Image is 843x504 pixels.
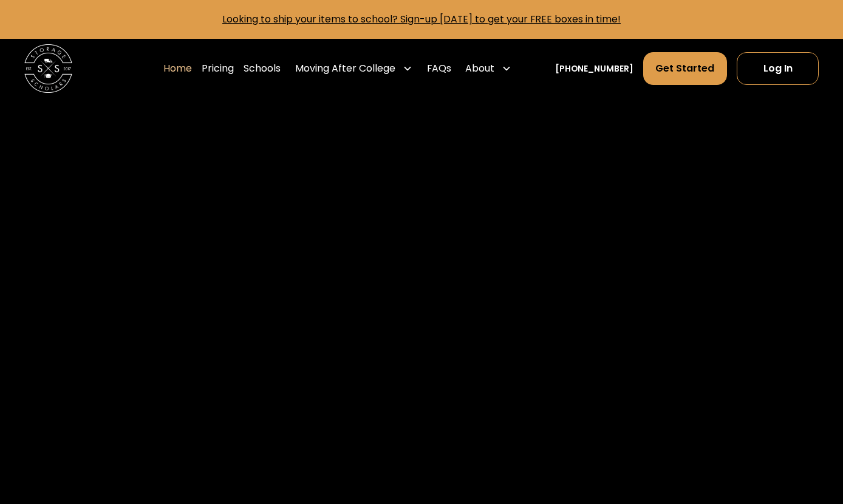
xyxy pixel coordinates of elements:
[222,12,621,26] a: Looking to ship your items to school? Sign-up [DATE] to get your FREE boxes in time!
[737,52,819,85] a: Log In
[202,52,234,86] a: Pricing
[427,52,451,86] a: FAQs
[244,52,281,86] a: Schools
[24,44,72,92] img: Storage Scholars main logo
[555,62,633,75] a: [PHONE_NUMBER]
[465,61,494,76] div: About
[643,52,728,85] a: Get Started
[163,52,192,86] a: Home
[295,61,395,76] div: Moving After College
